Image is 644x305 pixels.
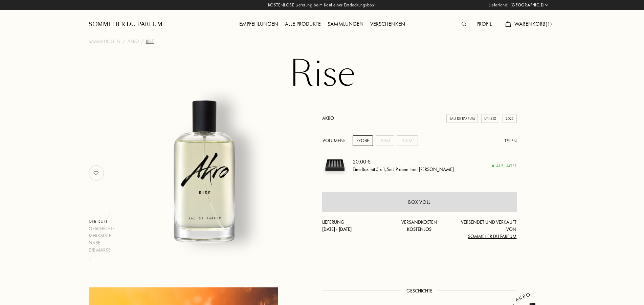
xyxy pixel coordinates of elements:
[505,21,511,27] img: cart.svg
[468,233,516,239] span: Sommelier du Parfum
[89,225,115,232] div: Geschichte
[89,166,103,180] img: no_like_p.png
[387,219,452,233] div: Versandkosten
[514,20,552,27] span: Warenkorb ( 1 )
[407,226,431,232] span: Kostenlos
[123,38,125,45] div: /
[282,20,324,27] a: Alle Produkte
[89,218,115,225] div: Der Duft
[462,22,466,26] img: search_icn.svg
[503,114,517,123] div: 2023
[236,20,282,29] div: Empfehlungen
[322,135,349,146] div: Volumen:
[89,246,115,254] div: Die Marke
[367,20,408,27] a: Verschenken
[127,38,139,45] a: Akro
[489,2,509,8] span: Lieferland:
[89,20,162,28] a: Sommelier du Parfum
[505,137,517,144] div: Teilen
[282,20,324,29] div: Alle Produkte
[446,114,478,123] div: Eau de Parfum
[89,239,115,246] div: Nase
[146,38,154,45] div: Rise
[324,20,367,27] a: Sammlungen
[397,135,418,146] div: 100mL
[89,232,115,239] div: Merkmale
[153,56,491,93] h1: Rise
[376,135,394,146] div: 30mL
[367,20,408,29] div: Verschenken
[492,162,517,169] div: Auf Lager
[408,198,430,206] div: Box voll
[322,226,352,232] span: [DATE] - [DATE]
[481,114,499,123] div: Unisex
[236,20,282,27] a: Empfehlungen
[121,86,289,254] img: Rise Akro
[353,158,454,166] div: 20,00 €
[452,219,517,240] div: Versendet und verkauft von
[322,115,334,121] a: Akro
[141,38,144,45] div: /
[322,153,348,178] img: sample box
[89,38,120,45] a: Sammlungen
[353,166,454,173] div: Eine Box mit 5 x 1,5mL-Proben Ihrer [PERSON_NAME]
[322,219,387,233] div: Lieferung
[473,20,495,29] div: Profil
[324,20,367,29] div: Sammlungen
[353,135,373,146] div: Probe
[473,20,495,27] a: Profil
